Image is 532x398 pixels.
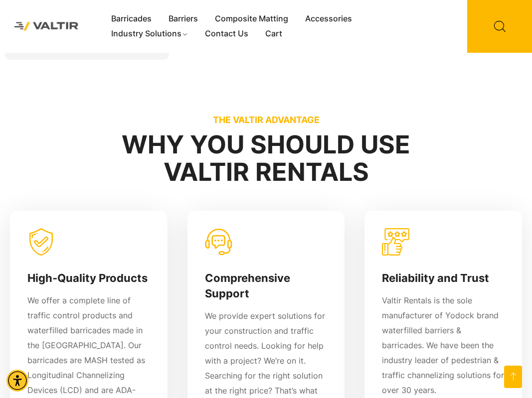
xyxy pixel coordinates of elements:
a: High-Quality Products - open in a new tab [27,270,150,286]
a: Barricades [103,11,160,26]
div: Accessibility Menu [6,370,28,392]
a: Contact Us [196,26,257,41]
p: THE VALTIR ADVANTAGE [5,115,527,126]
a: Barriers [160,11,206,26]
a: Accessories [297,11,360,26]
a: Industry Solutions [103,26,197,41]
a: Cart [257,26,291,41]
a: Open this option [504,366,522,388]
p: Valtir Rentals is the sole manufacturer of Yodock brand waterfilled barriers & barricades. We hav... [382,293,505,398]
img: Valtir Rentals [7,15,85,37]
a: Composite Matting [206,11,297,26]
h3: Reliability and Trust [382,270,505,286]
h3: Comprehensive Support [205,270,328,301]
a: Comprehensive Support - open in a new tab [205,270,328,301]
h2: Why You Should Use Valtir Rentals [5,131,527,186]
a: Reliability and Trust - open in a new tab [382,270,505,286]
h3: High-Quality Products [27,270,150,286]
